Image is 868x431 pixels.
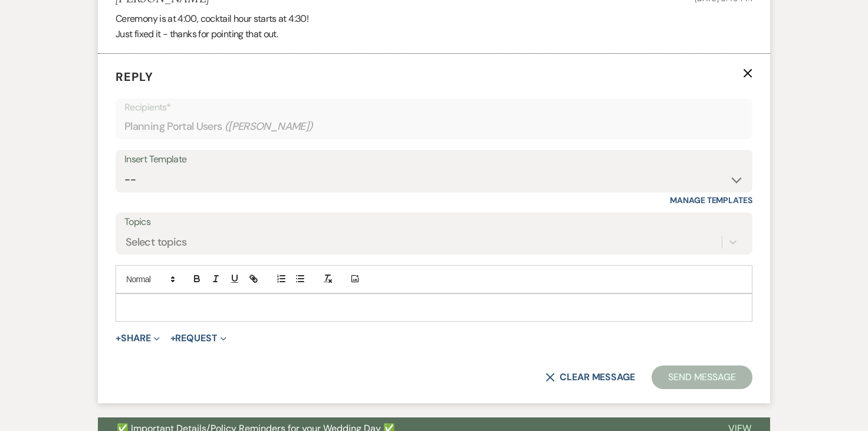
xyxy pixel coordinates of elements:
[124,214,744,231] label: Topics
[170,334,176,343] span: +
[124,151,744,168] div: Insert Template
[670,195,752,205] a: Manage Templates
[124,100,744,115] p: Recipients*
[116,11,752,27] p: Ceremony is at 4:00, cocktail hour starts at 4:30!
[124,115,744,138] div: Planning Portal Users
[116,69,153,84] span: Reply
[652,365,752,389] button: Send Message
[126,234,187,250] div: Select topics
[545,373,635,382] button: Clear message
[225,119,313,135] span: ( [PERSON_NAME] )
[116,334,121,343] span: +
[116,27,752,42] p: Just fixed it - thanks for pointing that out.
[116,334,160,343] button: Share
[170,334,226,343] button: Request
